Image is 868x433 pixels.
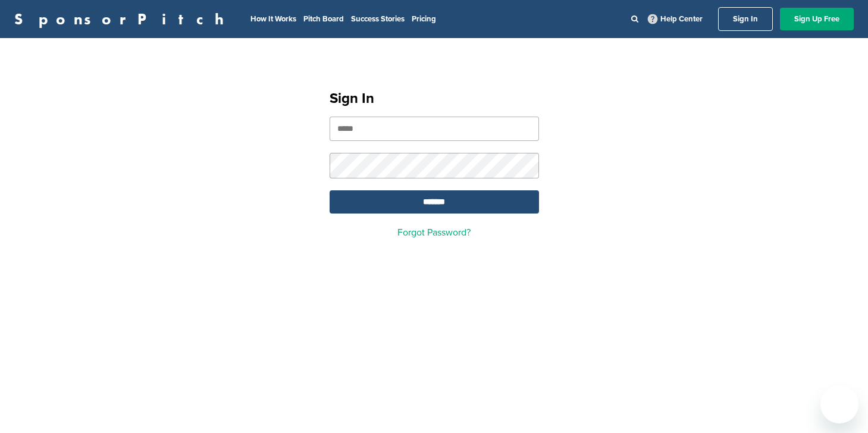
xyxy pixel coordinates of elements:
[250,14,296,24] a: How It Works
[330,88,539,109] h1: Sign In
[351,14,405,24] a: Success Stories
[14,11,231,27] a: SponsorPitch
[780,8,854,30] a: Sign Up Free
[412,14,436,24] a: Pricing
[397,227,471,239] a: Forgot Password?
[820,385,858,423] iframe: Button to launch messaging window
[645,12,705,26] a: Help Center
[303,14,344,24] a: Pitch Board
[718,7,773,31] a: Sign In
